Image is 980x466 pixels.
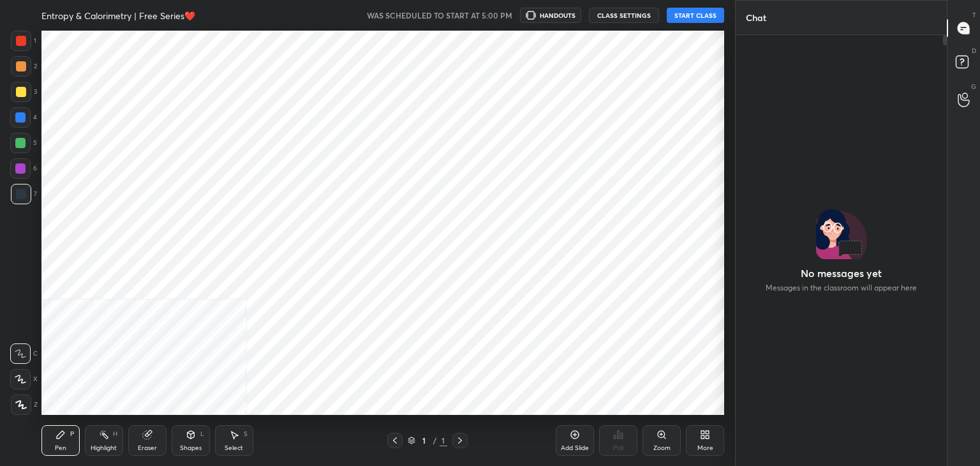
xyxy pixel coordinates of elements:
h5: WAS SCHEDULED TO START AT 5:00 PM [367,10,512,21]
div: Zoom [653,445,671,451]
div: Add Slide [561,445,589,451]
div: Highlight [91,445,117,451]
div: 2 [11,56,37,77]
div: 1 [418,437,431,444]
div: More [697,445,713,451]
div: Eraser [138,445,157,451]
div: Pen [55,445,66,451]
div: 7 [11,184,37,204]
div: 3 [11,82,37,102]
p: Chat [736,1,776,34]
div: 6 [10,158,37,179]
div: L [200,431,204,437]
button: CLASS SETTINGS [589,8,659,23]
div: C [10,343,38,364]
div: 4 [10,107,37,128]
div: S [244,431,248,437]
button: START CLASS [667,8,724,23]
div: 1 [440,435,447,446]
p: G [971,82,976,91]
div: H [113,431,117,437]
button: HANDOUTS [520,8,581,23]
div: Z [11,395,38,415]
div: 1 [11,31,36,51]
div: Shapes [180,445,202,451]
p: T [972,10,976,20]
div: P [70,431,74,437]
div: 5 [10,133,37,153]
div: X [10,369,38,389]
h4: Entropy & Calorimetry | Free Series❤️ [41,10,195,22]
div: Select [225,445,243,451]
p: D [972,46,976,56]
div: / [433,437,437,444]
